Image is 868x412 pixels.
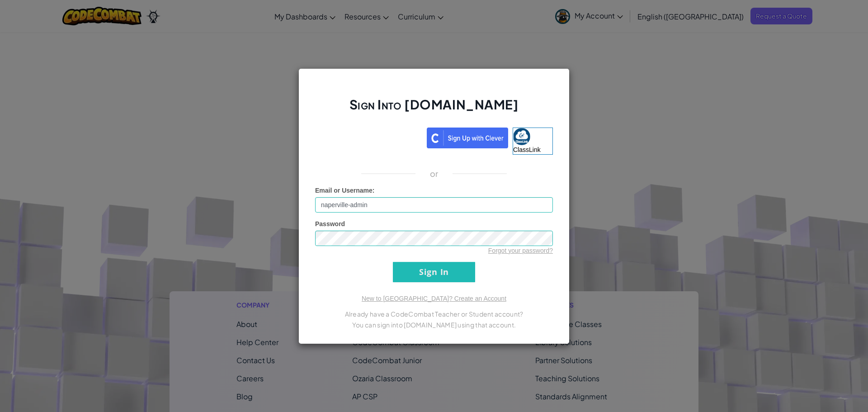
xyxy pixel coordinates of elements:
h2: Sign Into [DOMAIN_NAME] [315,96,553,122]
input: Sign In [393,262,475,282]
p: You can sign into [DOMAIN_NAME] using that account. [315,319,553,330]
a: Forgot your password? [488,247,553,254]
p: Already have a CodeCombat Teacher or Student account? [315,308,553,319]
label: : [315,186,375,195]
img: classlink-logo-small.png [513,128,530,145]
span: Password [315,220,345,227]
iframe: Sign in with Google Button [311,127,427,147]
img: clever_sso_button@2x.png [427,128,508,148]
a: New to [GEOGRAPHIC_DATA]? Create an Account [362,295,506,302]
p: or [430,168,439,179]
span: Email or Username [315,187,373,194]
span: ClassLink [513,146,541,153]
